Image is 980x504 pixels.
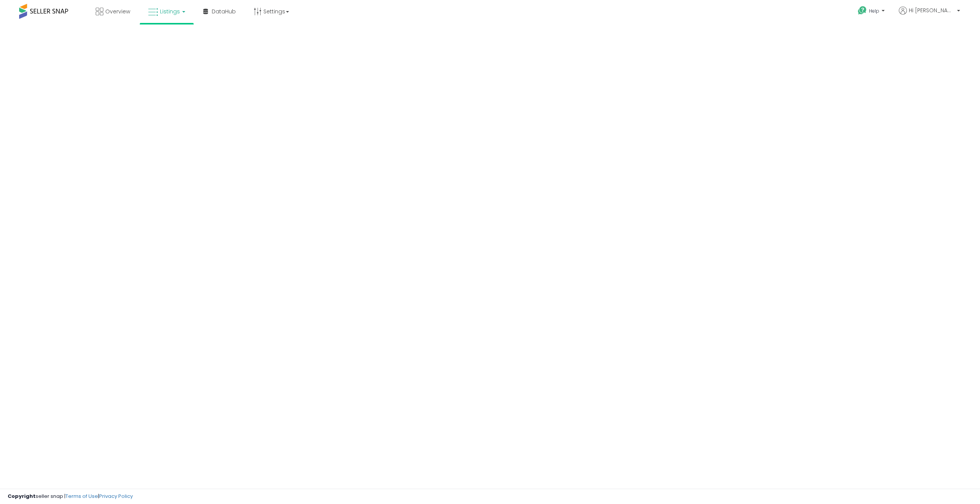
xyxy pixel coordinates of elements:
span: Help [869,8,879,14]
span: Hi [PERSON_NAME] [909,7,955,14]
span: Listings [160,8,180,15]
span: Overview [105,8,130,15]
i: Get Help [857,6,867,15]
a: Hi [PERSON_NAME] [899,7,960,24]
span: DataHub [212,8,236,15]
